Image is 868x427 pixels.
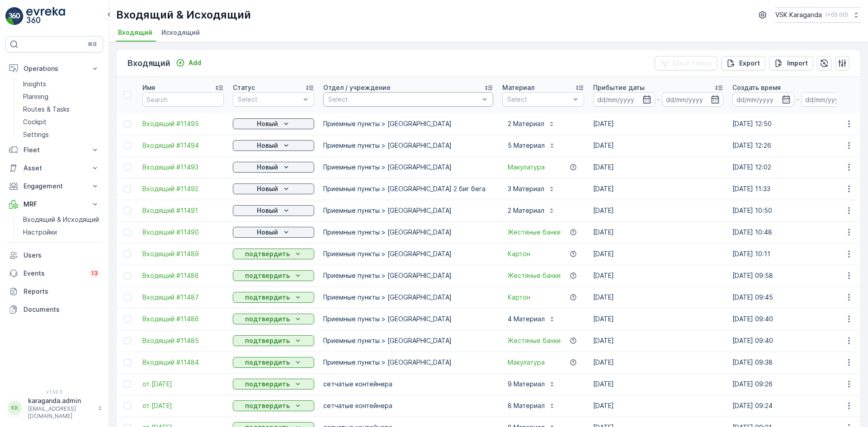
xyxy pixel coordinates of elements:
[142,228,224,237] a: Входящий #11490
[142,184,224,193] a: Входящий #11492
[323,141,493,150] p: Приемные пункты > [GEOGRAPHIC_DATA]
[142,380,224,389] a: от 17.09.2025
[323,83,391,92] p: Отдел / учреждение
[502,203,561,218] button: 2 Материал
[593,83,645,92] p: Прибытие даты
[23,105,70,114] p: Routes & Tasks
[728,330,867,352] td: [DATE] 09:40
[19,78,103,90] a: Insights
[124,359,131,366] div: Toggle Row Selected
[502,83,534,92] p: Материал
[116,8,251,22] p: Входящий & Исходящий
[801,92,863,107] input: dd/mm/yyyy
[5,141,103,159] button: Fleet
[142,206,224,215] a: Входящий #11491
[508,249,530,258] a: Картон
[142,358,224,367] span: Входящий #11484
[589,178,728,200] td: [DATE]
[28,396,93,405] p: karaganda.admin
[189,58,201,67] p: Add
[502,377,561,391] button: 9 Материал
[5,7,24,25] img: logo
[257,141,278,150] p: Новый
[502,399,561,413] button: 8 Материал
[502,182,561,196] button: 3 Материал
[728,156,867,178] td: [DATE] 12:02
[502,117,561,131] button: 2 Материал
[233,183,314,194] button: Новый
[233,400,314,411] button: подтвердить
[245,401,290,410] p: подтвердить
[142,271,224,280] span: Входящий #11488
[124,229,131,236] div: Toggle Row Selected
[323,206,493,215] p: Приемные пункты > [GEOGRAPHIC_DATA]
[124,120,131,127] div: Toggle Row Selected
[142,163,224,172] a: Входящий #11493
[508,228,561,237] span: Жестяные банки
[28,405,93,420] p: [EMAIL_ADDRESS][DOMAIN_NAME]
[5,389,103,394] span: v 1.50.3
[142,119,224,128] span: Входящий #11495
[662,92,724,107] input: dd/mm/yyyy
[233,205,314,216] button: Новый
[593,92,655,107] input: dd/mm/yyyy
[323,271,493,280] p: Приемные пункты > [GEOGRAPHIC_DATA]
[508,163,545,172] a: Макулатура
[328,95,479,104] p: Select
[124,315,131,323] div: Toggle Row Selected
[589,352,728,373] td: [DATE]
[323,228,493,237] p: Приемные пункты > [GEOGRAPHIC_DATA]
[728,395,867,417] td: [DATE] 09:24
[589,200,728,221] td: [DATE]
[142,141,224,150] span: Входящий #11494
[124,294,131,301] div: Toggle Row Selected
[19,128,103,141] a: Settings
[5,159,103,177] button: Asset
[728,265,867,286] td: [DATE] 09:58
[24,145,85,155] p: Fleet
[19,116,103,128] a: Cockpit
[8,401,22,415] div: KK
[233,118,314,129] button: Новый
[728,352,867,373] td: [DATE] 09:38
[142,293,224,302] a: Входящий #11487
[323,249,493,258] p: Приемные пункты > [GEOGRAPHIC_DATA]
[728,178,867,200] td: [DATE] 11:33
[508,184,544,193] p: 3 Материал
[233,270,314,281] button: подтвердить
[323,184,493,193] p: Приемные пункты > [GEOGRAPHIC_DATA] 2 биг бега
[323,358,493,367] p: Приемные пункты > [GEOGRAPHIC_DATA]
[142,249,224,258] a: Входящий #11489
[142,92,224,107] input: Search
[245,293,290,302] p: подтвердить
[508,119,544,128] p: 2 Материал
[245,249,290,258] p: подтвердить
[91,270,98,277] p: 13
[323,336,493,345] p: Приемные пункты > [GEOGRAPHIC_DATA]
[142,401,224,410] a: от 16.09.2025
[728,221,867,243] td: [DATE] 10:48
[257,206,278,215] p: Новый
[775,10,822,19] p: VSK Karaganda
[233,83,255,92] p: Статус
[124,402,131,409] div: Toggle Row Selected
[19,103,103,116] a: Routes & Tasks
[323,314,493,324] p: Приемные пункты > [GEOGRAPHIC_DATA]
[124,250,131,258] div: Toggle Row Selected
[124,272,131,279] div: Toggle Row Selected
[233,379,314,389] button: подтвердить
[787,59,808,68] p: Import
[5,282,103,300] a: Reports
[23,130,49,139] p: Settings
[323,401,493,410] p: сетчатыe контейнера
[142,380,224,389] span: от [DATE]
[502,138,561,153] button: 5 Материал
[5,177,103,195] button: Engagement
[142,336,224,345] a: Входящий #11485
[728,308,867,330] td: [DATE] 09:40
[655,56,717,70] button: Clear Filters
[19,213,103,226] a: Входящий & Исходящий
[769,56,813,70] button: Import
